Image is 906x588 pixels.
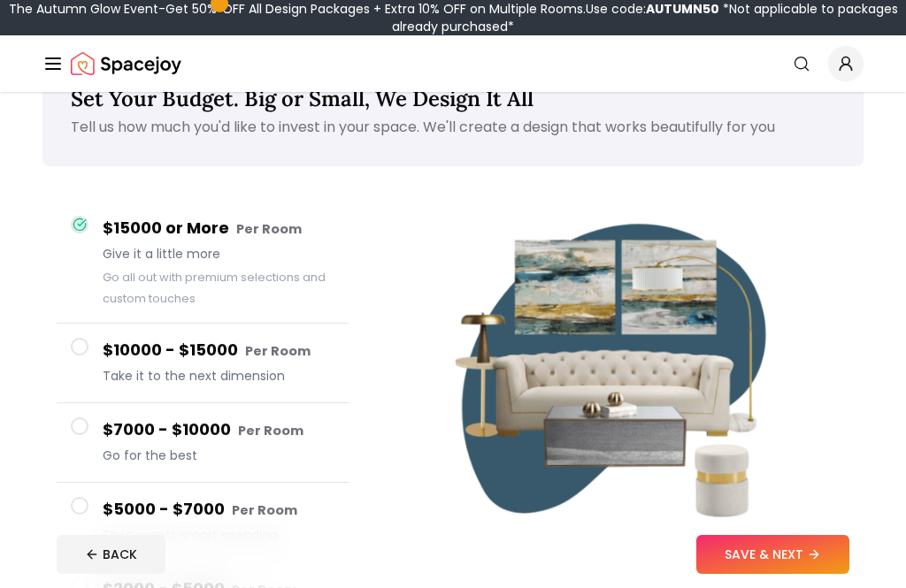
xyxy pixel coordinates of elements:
[103,338,334,363] h4: $10000 - $15000
[103,417,334,443] h4: $7000 - $10000
[103,216,334,241] h4: $15000 or More
[42,35,864,92] nav: Global
[238,422,303,439] small: Per Room
[71,117,835,138] p: Tell us how much you'd like to invest in your space. We'll create a design that works beautifully...
[103,245,334,263] span: Give it a little more
[57,202,349,324] button: $15000 or More Per RoomGive it a little moreGo all out with premium selections and custom touches
[245,342,311,360] small: Per Room
[57,403,349,483] button: $7000 - $10000 Per RoomGo for the best
[236,220,302,238] small: Per Room
[57,535,165,574] button: BACK
[696,535,849,574] button: SAVE & NEXT
[103,270,326,306] small: Go all out with premium selections and custom touches
[71,85,534,112] span: Set Your Budget. Big or Small, We Design It All
[71,46,181,81] a: Spacejoy
[232,501,297,519] small: Per Room
[103,447,334,464] span: Go for the best
[57,324,349,403] button: $10000 - $15000 Per RoomTake it to the next dimension
[103,497,334,523] h4: $5000 - $7000
[57,483,349,562] button: $5000 - $7000 Per RoomStyle meets smart spending
[71,46,181,81] img: Spacejoy Logo
[103,367,334,385] span: Take it to the next dimension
